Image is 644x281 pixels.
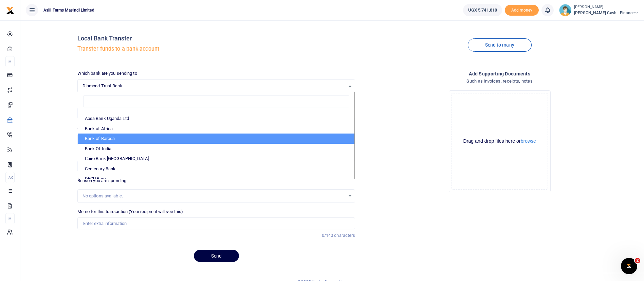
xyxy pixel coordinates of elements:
[77,98,131,105] label: Recipient's account number
[468,7,497,14] span: UGX 5,741,810
[82,193,346,199] div: No options available.
[77,70,137,77] label: Which bank are you sending to
[460,4,505,16] li: Wallet ballance
[505,5,539,16] span: Add money
[621,258,637,274] iframe: Intercom live chat
[77,160,214,172] input: Enter phone number
[574,4,639,10] small: [PERSON_NAME]
[77,208,183,215] label: Memo for this transaction (Your recipient will see this)
[77,217,355,229] input: Enter extra information
[334,233,355,238] span: characters
[6,6,14,15] img: logo-small
[505,7,539,12] a: Add money
[6,7,14,13] a: logo-small logo-large logo-large
[78,154,355,164] li: Cairo Bank [GEOGRAPHIC_DATA]
[361,77,639,85] h4: Such as invoices, receipts, notes
[78,144,355,154] li: Bank Of India
[505,5,539,16] li: Toup your wallet
[78,164,355,174] li: Centenary Bank
[77,177,126,184] label: Reason you are spending
[77,151,106,158] label: Phone number
[463,4,502,16] a: UGX 5,741,810
[78,174,355,184] li: DFCU Bank
[194,250,239,262] button: Send
[77,35,355,42] h4: Local Bank Transfer
[5,56,15,67] li: M
[574,10,639,16] span: [PERSON_NAME] Cash - Finance
[78,134,355,144] li: Bank of Baroda
[361,70,639,77] h4: Add supporting Documents
[559,4,639,16] a: profile-user [PERSON_NAME] [PERSON_NAME] Cash - Finance
[78,124,355,134] li: Bank of Africa
[521,139,536,143] button: browse
[78,113,355,124] li: Absa Bank Uganda Ltd
[452,138,548,144] div: Drag and drop files here or
[322,233,333,238] span: 0/140
[559,4,571,16] img: profile-user
[77,124,127,131] label: Amount you want to send
[5,172,15,183] li: Ac
[82,83,346,89] span: Diamond Trust Bank
[468,38,532,52] a: Send to many
[41,7,97,13] span: Asili Farms Masindi Limited
[5,213,15,224] li: M
[77,134,355,145] input: UGX
[449,90,551,192] div: File Uploader
[77,46,355,52] h5: Transfer funds to a bank account
[77,107,214,119] input: Enter account number
[635,258,640,263] span: 2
